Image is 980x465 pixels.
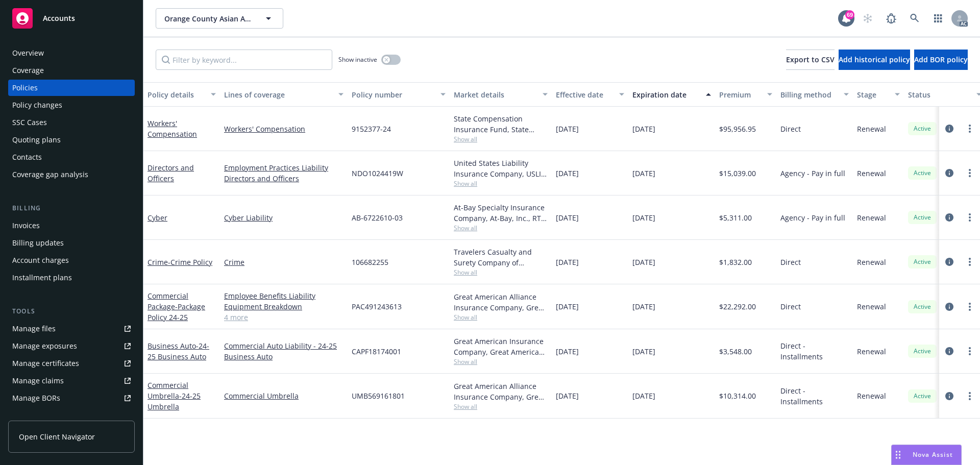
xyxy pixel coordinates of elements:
[964,211,976,224] a: more
[220,82,348,107] button: Lines of coverage
[454,402,548,411] span: Show all
[857,390,886,401] span: Renewal
[780,340,849,362] span: Direct - Installments
[338,55,377,64] span: Show inactive
[719,212,752,223] span: $5,311.00
[632,212,655,223] span: [DATE]
[964,167,976,179] a: more
[8,270,135,286] a: Installment plans
[454,113,548,135] div: State Compensation Insurance Fund, State Compensation Insurance Fund (SCIF)
[776,82,853,107] button: Billing method
[352,301,402,312] span: PAC491243613
[556,390,579,401] span: [DATE]
[719,89,761,100] div: Premium
[913,450,953,459] span: Nova Assist
[148,341,209,361] a: Business Auto
[454,247,548,268] div: Travelers Casualty and Surety Company of America, Travelers Insurance
[164,13,253,24] span: Orange County Asian And Pacific Islander Community Alliance, Inc.
[780,212,845,223] span: Agency - Pay in full
[719,346,752,357] span: $3,548.00
[352,89,434,100] div: Policy number
[12,97,62,113] div: Policy changes
[912,213,933,222] span: Active
[8,373,135,389] a: Manage claims
[8,80,135,96] a: Policies
[912,257,933,266] span: Active
[224,301,344,312] a: Equipment Breakdown
[857,301,886,312] span: Renewal
[964,123,976,135] a: more
[454,135,548,143] span: Show all
[454,224,548,232] span: Show all
[12,235,64,251] div: Billing updates
[8,355,135,372] a: Manage certificates
[12,270,72,286] div: Installment plans
[857,168,886,179] span: Renewal
[450,82,552,107] button: Market details
[352,212,403,223] span: AB-6722610-03
[719,301,756,312] span: $22,292.00
[12,217,40,234] div: Invoices
[454,291,548,313] div: Great American Alliance Insurance Company, Great American Insurance Group
[853,82,904,107] button: Stage
[12,407,90,424] div: Summary of insurance
[719,124,756,134] span: $95,956.95
[8,132,135,148] a: Quoting plans
[224,89,332,100] div: Lines of coverage
[857,8,878,29] a: Start snowing
[8,4,135,33] a: Accounts
[8,149,135,165] a: Contacts
[454,158,548,179] div: United States Liability Insurance Company, USLI, RT Specialty Insurance Services, LLC (RSG Specia...
[224,390,344,401] a: Commercial Umbrella
[156,8,283,29] button: Orange County Asian And Pacific Islander Community Alliance, Inc.
[12,338,77,354] div: Manage exposures
[556,257,579,267] span: [DATE]
[148,257,212,267] a: Crime
[556,346,579,357] span: [DATE]
[143,82,220,107] button: Policy details
[148,118,197,139] a: Workers' Compensation
[148,213,167,223] a: Cyber
[224,212,344,223] a: Cyber Liability
[780,89,838,100] div: Billing method
[943,256,955,268] a: circleInformation
[454,357,548,366] span: Show all
[632,301,655,312] span: [DATE]
[352,124,391,134] span: 9152377-24
[224,312,344,323] a: 4 more
[454,381,548,402] div: Great American Alliance Insurance Company, Great American Insurance Group
[352,390,405,401] span: UMB569161801
[8,252,135,268] a: Account charges
[12,390,60,406] div: Manage BORs
[857,89,889,100] div: Stage
[224,173,344,184] a: Directors and Officers
[628,82,715,107] button: Expiration date
[857,346,886,357] span: Renewal
[632,346,655,357] span: [DATE]
[8,338,135,354] a: Manage exposures
[556,124,579,134] span: [DATE]
[964,256,976,268] a: more
[12,80,38,96] div: Policies
[12,355,79,372] div: Manage certificates
[168,257,212,267] span: - Crime Policy
[943,167,955,179] a: circleInformation
[912,347,933,356] span: Active
[552,82,628,107] button: Effective date
[943,345,955,357] a: circleInformation
[556,212,579,223] span: [DATE]
[148,302,205,322] span: - Package Policy 24-25
[454,336,548,357] div: Great American Insurance Company, Great American Insurance Group
[454,202,548,224] div: At-Bay Specialty Insurance Company, At-Bay, Inc., RT Specialty Insurance Services, LLC (RSG Speci...
[857,257,886,267] span: Renewal
[12,45,44,61] div: Overview
[632,89,700,100] div: Expiration date
[224,290,344,301] a: Employee Benefits Liability
[8,217,135,234] a: Invoices
[908,89,970,100] div: Status
[719,390,756,401] span: $10,314.00
[43,14,75,22] span: Accounts
[943,123,955,135] a: circleInformation
[912,168,933,178] span: Active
